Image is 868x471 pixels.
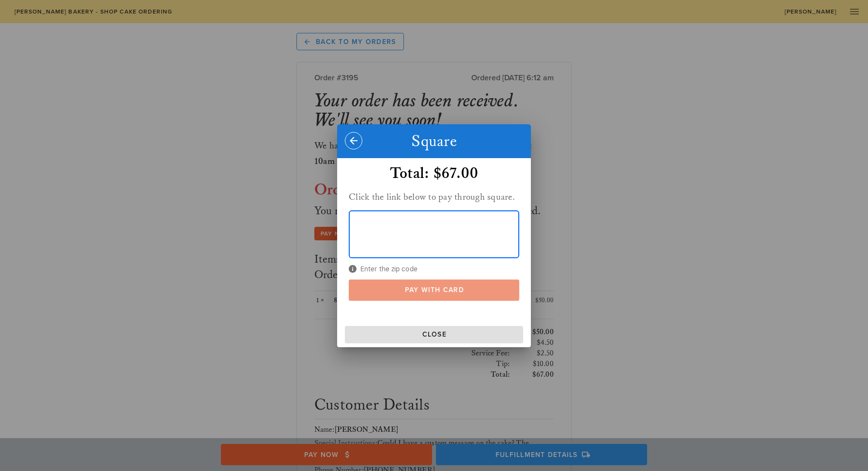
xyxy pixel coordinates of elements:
[345,326,523,343] button: Close
[349,164,519,183] div: Total: $67.00
[349,264,519,274] span: Enter the zip code
[349,330,519,339] span: Close
[349,280,519,301] button: Pay With Card
[411,132,457,151] span: Square
[349,189,519,205] h2: Click the link below to pay through square.
[358,286,510,294] span: Pay With Card
[349,211,519,258] iframe: Secure Credit Card Form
